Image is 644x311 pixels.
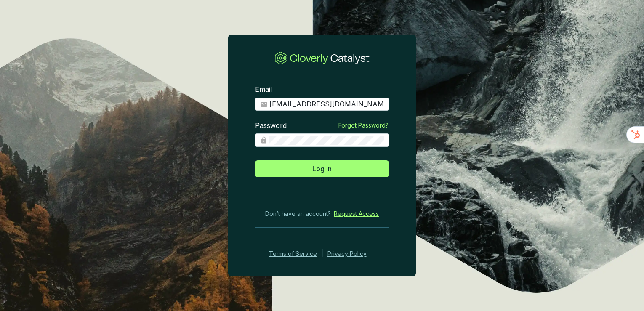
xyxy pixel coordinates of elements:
label: Password [255,121,287,130]
a: Forgot Password? [338,121,389,130]
input: Password [269,136,384,145]
span: Don’t have an account? [265,209,331,219]
span: Log In [312,164,332,174]
div: | [321,249,323,259]
button: Log In [255,160,389,177]
label: Email [255,85,272,94]
a: Privacy Policy [327,249,378,259]
a: Terms of Service [266,249,317,259]
a: Request Access [334,209,379,219]
input: Email [269,100,384,109]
